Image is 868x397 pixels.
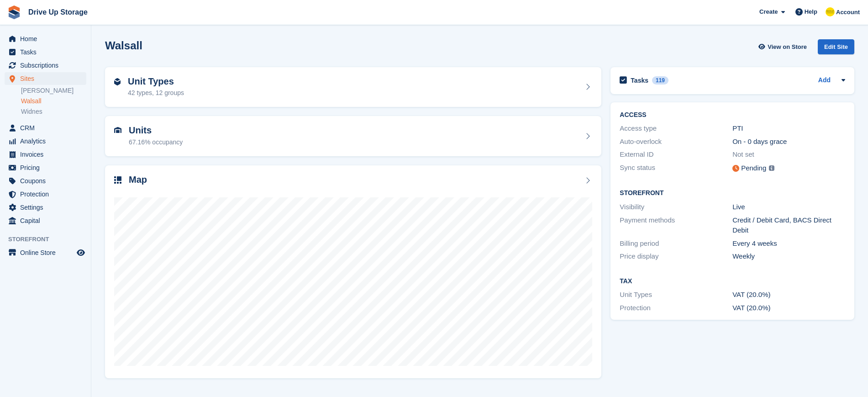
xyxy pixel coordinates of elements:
[5,135,86,148] a: menu
[5,59,86,72] a: menu
[20,135,75,148] span: Analytics
[769,165,774,171] img: icon-info-grey-7440780725fd019a000dd9b08b2336e03edf1995a4989e88bcd33f0948082b44.svg
[620,290,732,300] div: Unit Types
[21,86,86,95] a: [PERSON_NAME]
[620,278,845,285] h2: Tax
[21,107,86,116] a: Widnes
[732,303,845,313] div: VAT (20.0%)
[20,32,75,45] span: Home
[631,76,648,85] h2: Tasks
[732,123,845,134] div: PTI
[20,188,75,201] span: Protection
[759,7,778,16] span: Create
[805,7,817,16] span: Help
[620,238,732,249] div: Billing period
[5,148,86,161] a: menu
[818,39,854,54] div: Edit Site
[25,5,91,20] a: Drive Up Storage
[620,163,732,174] div: Sync status
[620,111,845,119] h2: ACCESS
[5,175,86,187] a: menu
[732,149,845,160] div: Not set
[20,161,75,174] span: Pricing
[5,161,86,174] a: menu
[732,202,845,212] div: Live
[20,148,75,161] span: Invoices
[20,201,75,214] span: Settings
[620,202,732,212] div: Visibility
[741,163,766,174] div: Pending
[8,235,91,244] span: Storefront
[20,46,75,58] span: Tasks
[620,215,732,236] div: Payment methods
[818,39,854,58] a: Edit Site
[20,122,75,134] span: CRM
[114,78,121,85] img: unit-type-icn-2b2737a686de81e16bb02015468b77c625bbabd49415b5ef34ead5e3b44a266d.svg
[5,72,86,85] a: menu
[768,42,807,52] span: View on Store
[114,176,121,184] img: map-icn-33ee37083ee616e46c38cad1a60f524a97daa1e2b2c8c0bc3eb3415660979fc1.svg
[105,165,601,379] a: Map
[105,116,601,156] a: Units 67.16% occupancy
[620,137,732,147] div: Auto-overlock
[20,72,75,85] span: Sites
[620,190,845,197] h2: Storefront
[7,5,21,19] img: stora-icon-8386f47178a22dfd0bd8f6a31ec36ba5ce8667c1dd55bd0f319d3a0aa187defe.svg
[5,46,86,58] a: menu
[836,8,860,17] span: Account
[818,75,831,86] a: Add
[5,188,86,201] a: menu
[757,39,810,54] a: View on Store
[826,7,835,16] img: Crispin Vitoria
[620,149,732,160] div: External ID
[620,303,732,313] div: Protection
[20,246,75,259] span: Online Store
[732,215,845,236] div: Credit / Debit Card, BACS Direct Debit
[20,175,75,187] span: Coupons
[5,122,86,134] a: menu
[105,39,142,52] h2: Walsall
[732,251,845,262] div: Weekly
[5,32,86,45] a: menu
[75,247,86,258] a: Preview store
[114,127,121,133] img: unit-icn-7be61d7bf1b0ce9d3e12c5938cc71ed9869f7b940bace4675aadf7bd6d80202e.svg
[620,251,732,262] div: Price display
[21,97,86,106] a: Walsall
[620,123,732,134] div: Access type
[20,59,75,72] span: Subscriptions
[105,67,601,107] a: Unit Types 42 types, 12 groups
[5,214,86,227] a: menu
[5,201,86,214] a: menu
[20,214,75,227] span: Capital
[129,175,147,185] h2: Map
[732,238,845,249] div: Every 4 weeks
[5,246,86,259] a: menu
[652,76,668,85] div: 119
[732,137,845,147] div: On - 0 days grace
[128,76,184,87] h2: Unit Types
[128,88,184,98] div: 42 types, 12 groups
[129,125,183,136] h2: Units
[129,138,183,147] div: 67.16% occupancy
[732,290,845,300] div: VAT (20.0%)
